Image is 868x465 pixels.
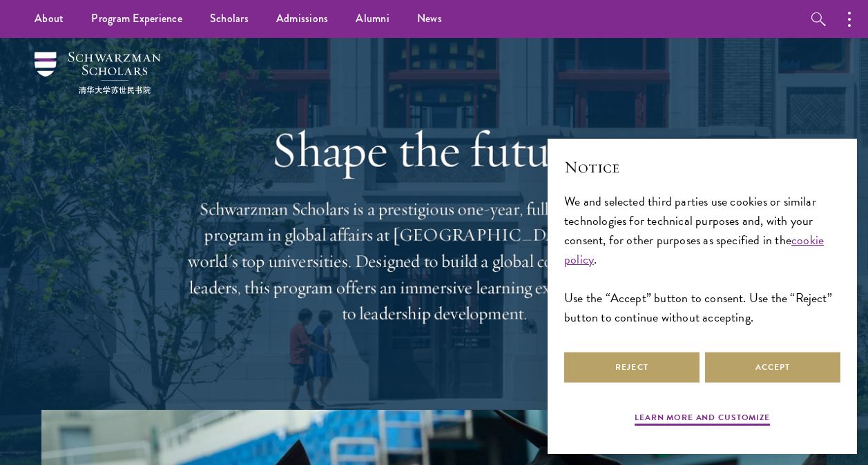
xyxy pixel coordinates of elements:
button: Reject [564,352,700,383]
h1: Shape the future. [186,121,683,179]
a: cookie policy [564,230,824,268]
img: Schwarzman Scholars [35,52,161,94]
p: Schwarzman Scholars is a prestigious one-year, fully funded master’s program in global affairs at... [186,196,683,327]
button: Accept [705,352,840,383]
div: We and selected third parties use cookies or similar technologies for technical purposes and, wit... [564,192,840,328]
button: Learn more and customize [635,411,770,428]
h2: Notice [564,155,840,179]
